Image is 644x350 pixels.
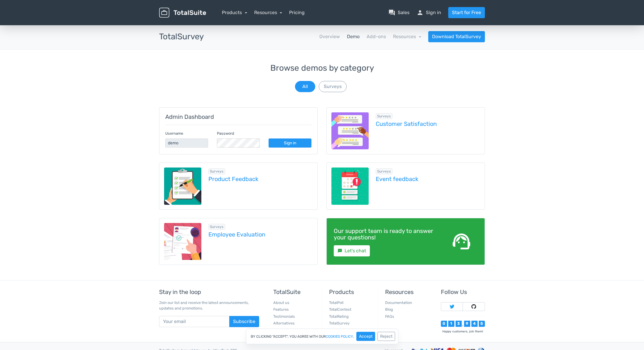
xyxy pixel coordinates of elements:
[331,168,369,205] img: event-feedback.png.webp
[159,64,485,73] h3: Browse demos by category
[377,332,395,341] button: Reject
[222,10,247,15] a: Products
[479,321,485,327] div: 5
[441,321,447,327] div: 0
[254,10,282,15] a: Resources
[319,33,340,40] a: Overview
[165,131,183,136] label: Username
[326,335,353,338] a: cookies policy
[165,114,311,120] h5: Admin Dashboard
[456,321,462,327] div: 3
[376,168,393,174] span: Browse all in Surveys
[471,321,478,327] div: 4
[367,33,386,40] a: Add-ons
[273,321,295,325] a: Alternatives
[462,323,464,327] div: ,
[417,9,441,16] a: personSign in
[451,231,472,252] span: support_agent
[273,289,317,295] h5: TotalSuite
[334,228,436,241] h4: Our support team is ready to answer your questions!
[385,307,393,312] a: Blog
[329,321,350,325] a: TotalSurvey
[471,304,476,309] img: Follow TotalSuite on Github
[448,321,454,327] div: 1
[329,314,349,319] a: TotalRating
[347,33,360,40] a: Demo
[385,289,429,295] h5: Resources
[273,300,289,305] a: About us
[448,7,485,18] a: Start for Free
[273,328,295,332] a: Integrations
[417,9,424,16] span: person
[464,321,470,327] div: 9
[334,245,370,256] a: smsLet's chat
[331,112,369,150] img: customer-satisfaction.png.webp
[208,176,313,182] a: Product Feedback
[388,9,395,16] span: question_answer
[376,121,480,127] a: Customer Satisfaction
[246,329,398,344] div: By clicking "Accept", you agree with our .
[338,248,342,253] small: sms
[393,34,421,39] a: Resources
[229,316,259,327] button: Subscribe
[159,8,206,18] img: TotalSuite for WordPress
[164,168,201,205] img: product-feedback-1.png.webp
[159,32,204,41] h3: TotalSurvey
[428,31,485,42] a: Download TotalSurvey
[356,332,375,341] button: Accept
[376,176,480,182] a: Event feedback
[208,231,313,238] a: Employee Evaluation
[159,316,230,327] input: Your email
[319,81,347,92] button: Surveys
[329,300,343,305] a: TotalPoll
[289,9,305,16] a: Pricing
[376,113,393,119] span: Browse all in Surveys
[269,138,311,148] a: Sign in
[385,314,394,319] a: FAQs
[164,223,201,260] img: employee-evaluation.png.webp
[388,9,409,16] a: question_answerSales
[273,314,295,319] a: Testimonials
[208,224,225,230] span: Browse all in Surveys
[329,289,373,295] h5: Products
[441,289,485,295] h5: Follow Us
[159,300,259,311] p: Join our list and receive the latest announcements, updates and promotions.
[450,304,454,309] img: Follow TotalSuite on Twitter
[159,289,259,295] h5: Stay in the loop
[273,307,289,312] a: Features
[295,81,315,92] button: All
[329,307,351,312] a: TotalContest
[385,300,412,305] a: Documentation
[208,168,225,174] span: Browse all in Surveys
[217,131,234,136] label: Password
